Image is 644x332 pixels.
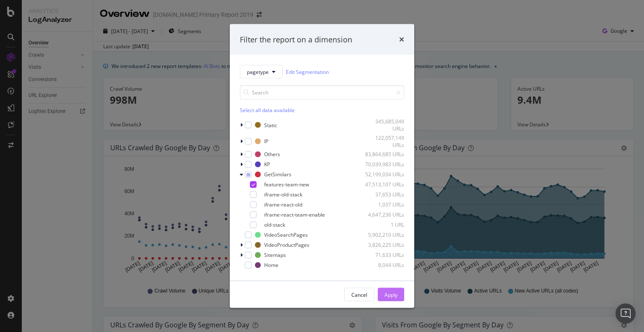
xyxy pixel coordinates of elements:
[363,191,404,198] div: 37,653 URLs
[363,201,404,208] div: 1,037 URLs
[363,261,404,269] div: 8,044 URLs
[264,171,291,178] div: GetSimilars
[264,151,280,158] div: Others
[247,68,269,75] span: pagetype
[363,211,404,218] div: 4,647,236 URLs
[264,191,302,198] div: iframe-old-stack
[264,121,277,128] div: Static
[240,34,352,45] div: Filter the report on a dimension
[363,231,404,238] div: 5,902,210 URLs
[230,24,414,308] div: modal
[264,211,325,218] div: iframe-react-team-enable
[384,291,397,298] div: Apply
[363,151,404,158] div: 83,864,685 URLs
[240,65,283,78] button: pagetype
[286,67,329,76] a: Edit Segmentation
[363,241,404,248] div: 3,826,225 URLs
[264,241,309,248] div: VideoProductPages
[351,291,367,298] div: Cancel
[399,34,404,45] div: times
[264,161,270,168] div: KP
[363,134,404,148] div: 122,057,149 URLs
[363,118,404,132] div: 345,685,049 URLs
[264,261,278,269] div: Home
[264,221,285,228] div: old-stack
[363,221,404,228] div: 1 URL
[264,201,302,208] div: iframe-react-old
[363,161,404,168] div: 70,039,983 URLs
[240,85,404,100] input: Search
[344,288,374,301] button: Cancel
[264,231,308,238] div: VideoSearchPages
[264,181,309,188] div: features-team-new
[264,251,286,259] div: Sitemaps
[363,171,404,178] div: 52,199,034 URLs
[378,288,404,301] button: Apply
[363,181,404,188] div: 47,513,107 URLs
[240,107,404,114] div: Select all data available
[615,303,636,324] div: Open Intercom Messenger
[363,251,404,259] div: 71,633 URLs
[264,138,268,145] div: IP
